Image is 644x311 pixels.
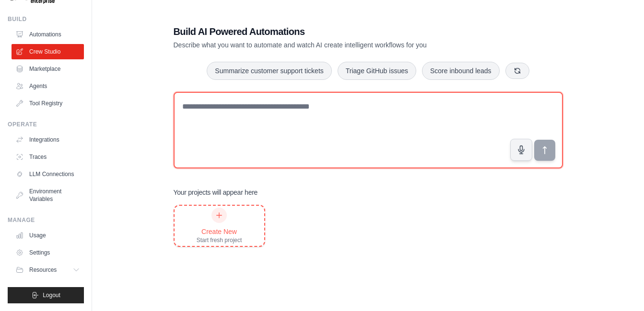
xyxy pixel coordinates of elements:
[12,78,84,94] a: Agents
[197,227,242,236] div: Create New
[12,262,84,278] button: Resources
[8,287,84,303] button: Logout
[12,184,84,207] a: Environment Variables
[12,245,84,260] a: Settings
[12,61,84,77] a: Marketplace
[596,265,644,311] iframe: Chat Widget
[505,63,529,79] button: Get new suggestions
[8,216,84,224] div: Manage
[174,40,496,50] p: Describe what you want to automate and watch AI create intelligent workflows for you
[197,236,242,244] div: Start fresh project
[12,96,84,111] a: Tool Registry
[338,62,416,80] button: Triage GitHub issues
[207,62,331,80] button: Summarize customer support tickets
[12,27,84,42] a: Automations
[12,44,84,59] a: Crew Studio
[43,291,60,299] span: Logout
[174,188,258,197] h3: Your projects will appear here
[174,25,496,38] h1: Build AI Powered Automations
[510,139,532,161] button: Click to speak your automation idea
[596,265,644,311] div: Widget de chat
[8,121,84,128] div: Operate
[422,62,500,80] button: Score inbound leads
[12,132,84,147] a: Integrations
[12,167,84,182] a: LLM Connections
[12,149,84,165] a: Traces
[12,228,84,243] a: Usage
[29,266,57,274] span: Resources
[8,15,84,23] div: Build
